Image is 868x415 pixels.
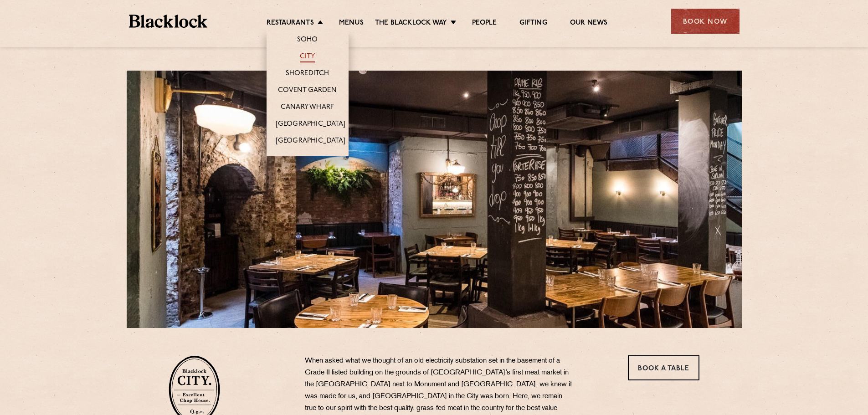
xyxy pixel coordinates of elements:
a: [GEOGRAPHIC_DATA] [276,120,345,130]
a: Book a Table [628,355,699,380]
a: Our News [570,19,608,29]
a: Canary Wharf [281,103,334,113]
div: Book Now [671,9,740,34]
a: The Blacklock Way [375,19,447,29]
a: Covent Garden [278,86,337,96]
a: Soho [297,36,318,46]
a: Shoreditch [286,69,329,79]
a: People [472,19,497,29]
a: [GEOGRAPHIC_DATA] [276,137,345,147]
img: BL_Textured_Logo-footer-cropped.svg [129,15,208,28]
a: Restaurants [267,19,314,29]
a: Menus [339,19,364,29]
a: City [300,52,315,62]
a: Gifting [519,19,547,29]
